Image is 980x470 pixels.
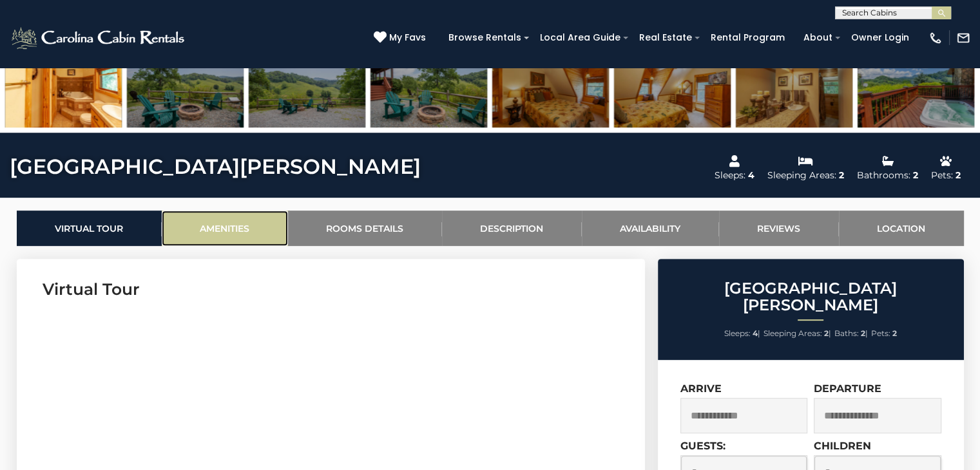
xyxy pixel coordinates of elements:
img: 163263956 [492,47,609,127]
span: Pets: [871,328,890,338]
a: Browse Rentals [442,28,528,48]
a: Rental Program [704,28,791,48]
a: Reviews [719,211,839,246]
strong: 2 [824,328,829,338]
label: Arrive [680,382,722,395]
span: Sleeps: [724,328,751,338]
img: 163263954 [614,47,731,127]
label: Guests: [680,440,725,452]
label: Children [814,440,871,452]
img: 163263957 [736,47,852,127]
a: Virtual Tour [17,211,162,246]
span: My Favs [389,31,426,44]
h2: [GEOGRAPHIC_DATA][PERSON_NAME] [661,280,961,314]
img: 163263952 [5,47,122,127]
li: | [834,325,868,342]
li: | [764,325,831,342]
strong: 2 [861,328,865,338]
img: 164922728 [370,47,487,127]
a: Amenities [162,211,288,246]
span: Sleeping Areas: [764,328,822,338]
h3: Virtual Tour [43,278,619,301]
label: Departure [814,382,881,395]
a: Availability [582,211,719,246]
a: About [797,28,839,48]
a: My Favs [374,31,429,45]
a: Description [442,211,582,246]
img: 163263958 [858,47,974,127]
img: 164922732 [249,47,365,127]
a: Rooms Details [288,211,442,246]
img: White-1-2.png [10,25,188,51]
img: phone-regular-white.png [928,31,943,45]
span: Baths: [834,328,859,338]
a: Local Area Guide [533,28,627,48]
strong: 4 [753,328,758,338]
strong: 2 [892,328,897,338]
img: mail-regular-white.png [956,31,970,45]
li: | [724,325,760,342]
a: Location [839,211,964,246]
a: Owner Login [845,28,916,48]
a: Real Estate [633,28,698,48]
img: 164922729 [127,47,244,127]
